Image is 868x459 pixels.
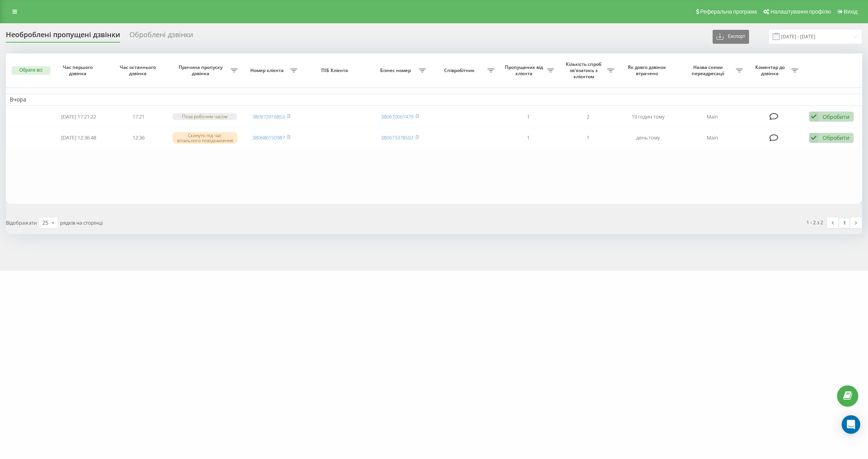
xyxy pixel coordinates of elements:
[55,64,102,76] span: Час першого дзвінка
[374,67,419,74] span: Бізнес номер
[562,61,607,79] span: Кількість спроб зв'язатись з клієнтом
[381,113,413,120] a: 380670061479
[381,134,413,141] a: 380673378502
[770,9,831,15] span: Налаштування профілю
[129,31,193,43] div: Оброблені дзвінки
[498,128,558,148] td: 1
[42,219,48,227] div: 25
[700,9,757,15] span: Реферальна програма
[618,107,678,126] td: 19 годин тому
[172,132,237,144] div: Скинуто під час вітального повідомлення
[6,219,37,226] span: Відображати
[558,128,618,148] td: 1
[618,128,678,148] td: день тому
[558,107,618,126] td: 2
[49,128,109,148] td: [DATE] 12:36:48
[12,66,50,75] button: Обрати всі
[678,128,747,148] td: Main
[108,107,169,126] td: 17:21
[60,219,103,226] span: рядків на сторінці
[172,64,231,76] span: Причина пропуску дзвінка
[823,113,849,120] div: Обробити
[625,64,672,76] span: Як довго дзвінок втрачено
[751,64,792,76] span: Коментар до дзвінка
[842,415,860,434] div: Open Intercom Messenger
[823,134,849,141] div: Обробити
[6,31,120,43] div: Необроблені пропущені дзвінки
[682,64,736,76] span: Назва схеми переадресації
[6,94,862,105] td: Вчора
[502,64,548,76] span: Пропущених від клієнта
[678,107,747,126] td: Main
[434,67,487,74] span: Співробітник
[245,67,291,74] span: Номер клієнта
[252,134,285,141] a: 380686150987
[308,67,363,74] span: ПІБ Клієнта
[252,113,285,120] a: 380972916853
[844,9,858,15] span: Вихід
[115,64,162,76] span: Час останнього дзвінка
[839,217,850,228] a: 1
[498,107,558,126] td: 1
[108,128,169,148] td: 12:36
[713,30,749,44] button: Експорт
[49,107,109,126] td: [DATE] 17:21:22
[806,218,823,226] div: 1 - 2 з 2
[172,113,237,120] div: Поза робочим часом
